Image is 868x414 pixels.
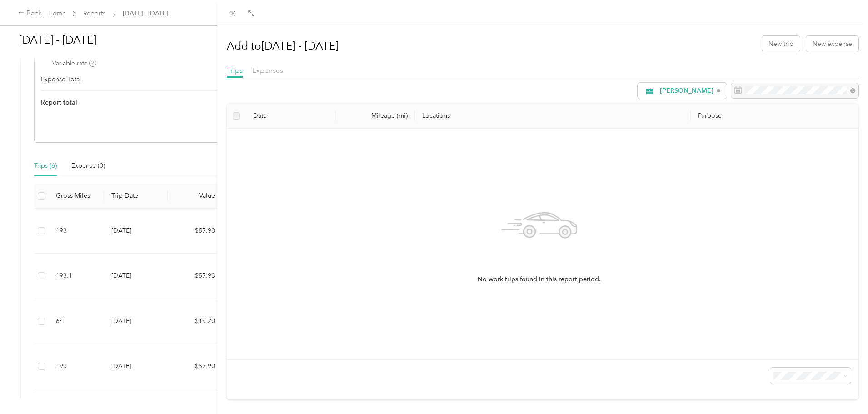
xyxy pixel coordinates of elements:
span: [PERSON_NAME] [660,88,713,94]
h1: Add to [DATE] - [DATE] [227,35,339,57]
span: Expenses [252,66,283,75]
th: Mileage (mi) [336,104,415,129]
iframe: Everlance-gr Chat Button Frame [817,363,868,414]
button: New expense [806,36,858,52]
th: Locations [415,104,691,129]
span: No work trips found in this report period. [478,274,601,284]
th: Purpose [691,104,858,129]
th: Date [246,104,336,129]
span: Trips [227,66,243,75]
button: New trip [762,36,800,52]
